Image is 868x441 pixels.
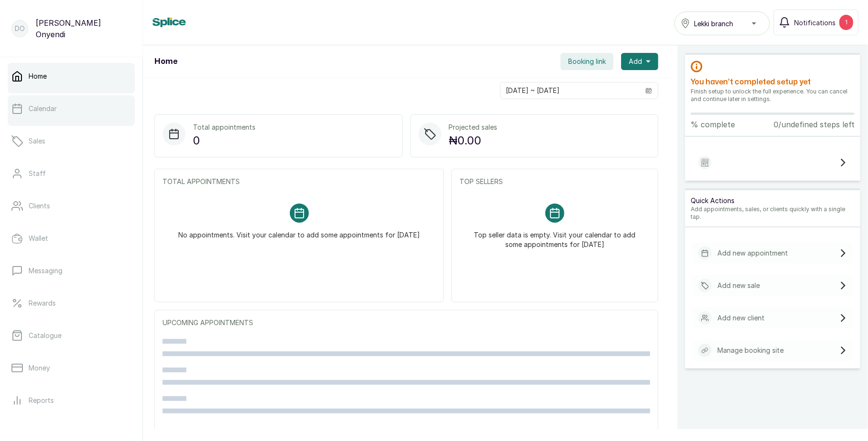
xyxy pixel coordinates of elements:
button: Lekki branch [674,11,770,35]
p: Staff [29,169,46,178]
p: ₦0.00 [449,132,498,149]
p: Quick Actions [691,196,855,205]
button: Add [621,53,658,70]
a: Staff [8,160,135,187]
a: Calendar [8,95,135,122]
p: Messaging [29,266,62,276]
p: 0/undefined steps left [774,119,855,130]
p: Finish setup to unlock the full experience. You can cancel and continue later in settings. [691,88,855,103]
p: Clients [29,201,50,211]
a: Sales [8,128,135,154]
p: % complete [691,119,735,130]
p: Sales [29,136,45,146]
span: Notifications [794,18,836,28]
p: Wallet [29,234,48,243]
span: Lekki branch [694,19,733,29]
p: TOTAL APPOINTMENTS [163,177,436,186]
p: Projected sales [449,123,498,132]
svg: calendar [645,87,652,94]
h1: Home [154,56,177,67]
p: Calendar [29,104,57,113]
p: Money [29,363,50,373]
a: Wallet [8,225,135,252]
input: Select date [500,82,640,99]
button: Booking link [561,53,613,70]
button: Notifications1 [774,10,858,35]
div: 1 [839,15,853,30]
a: Reports [8,387,135,414]
a: Messaging [8,257,135,284]
p: Top seller data is empty. Visit your calendar to add some appointments for [DATE] [471,223,639,249]
p: Add appointments, sales, or clients quickly with a single tap. [691,205,855,221]
a: Catalogue [8,322,135,349]
p: Manage booking site [717,346,784,355]
p: DO [15,24,25,33]
a: Money [8,355,135,381]
p: Add new appointment [717,248,788,258]
p: UPCOMING APPOINTMENTS [163,318,650,328]
p: TOP SELLERS [460,177,650,186]
p: No appointments. Visit your calendar to add some appointments for [DATE] [178,223,420,240]
p: Rewards [29,298,56,308]
p: Reports [29,396,54,405]
p: Add new client [717,313,765,323]
p: Total appointments [193,123,255,132]
h2: You haven’t completed setup yet [691,76,855,88]
p: Add new sale [717,281,760,290]
p: Catalogue [29,331,61,340]
a: Home [8,63,135,90]
p: [PERSON_NAME] Onyendi [36,17,131,40]
a: Rewards [8,290,135,317]
p: Home [29,72,47,81]
a: Clients [8,193,135,219]
p: 0 [193,132,255,149]
span: Add [629,57,642,66]
span: Booking link [568,57,606,66]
